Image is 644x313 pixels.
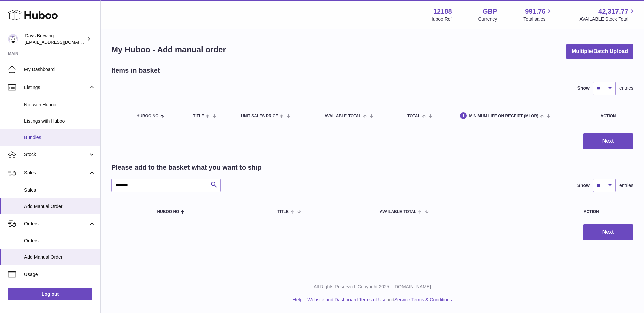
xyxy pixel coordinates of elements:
span: entries [619,85,633,91]
span: AVAILABLE Total [380,210,416,214]
span: Minimum Life On Receipt (MLOR) [469,114,538,118]
span: [EMAIL_ADDRESS][DOMAIN_NAME] [25,39,99,45]
span: Usage [24,271,95,278]
label: Show [577,182,590,189]
th: Action [549,202,633,221]
span: Huboo no [157,210,179,214]
span: Bundles [24,134,95,141]
span: Add Manual Order [24,203,95,210]
span: Add Manual Order [24,254,95,260]
p: All Rights Reserved. Copyright 2025 - [DOMAIN_NAME] [106,284,639,290]
div: Action [601,114,627,118]
span: Huboo no [137,114,159,118]
span: My Dashboard [24,66,95,73]
a: 42,317.77 AVAILABLE Stock Total [579,7,636,22]
span: Total sales [523,16,553,22]
span: entries [619,182,633,189]
span: 991.76 [525,7,545,16]
button: Next [583,133,633,149]
span: Unit Sales Price [241,114,278,118]
span: Title [278,210,289,214]
strong: GBP [483,7,497,16]
strong: 12188 [433,7,452,16]
a: 991.76 Total sales [523,7,553,22]
a: Website and Dashboard Terms of Use [307,297,386,302]
span: Sales [24,187,95,193]
span: Orders [24,238,95,244]
a: Service Terms & Conditions [394,297,452,302]
img: helena@daysbrewing.com [8,34,18,44]
span: Listings with Huboo [24,118,95,124]
h2: Items in basket [111,66,160,75]
span: AVAILABLE Total [324,114,361,118]
a: Help [293,297,303,302]
span: 42,317.77 [598,7,628,16]
label: Show [577,85,590,91]
span: Orders [24,221,88,227]
span: Stock [24,151,88,158]
li: and [305,297,452,303]
div: Days Brewing [25,33,85,45]
span: Total [407,114,420,118]
span: AVAILABLE Stock Total [579,16,636,22]
a: Log out [8,288,92,300]
div: Huboo Ref [430,16,452,22]
span: Not with Huboo [24,102,95,108]
span: Title [193,114,204,118]
h2: Please add to the basket what you want to ship [111,163,262,172]
h1: My Huboo - Add manual order [111,44,226,55]
span: Listings [24,84,88,91]
button: Next [583,224,633,240]
div: Currency [478,16,497,22]
button: Multiple/Batch Upload [566,44,633,59]
span: Sales [24,170,88,176]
